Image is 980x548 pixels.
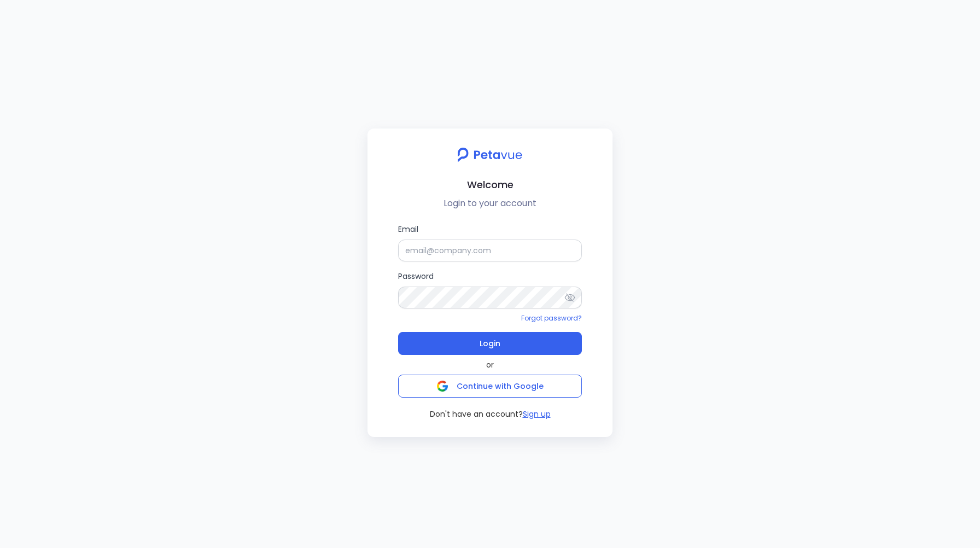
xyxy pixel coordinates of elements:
label: Password [398,270,582,308]
img: petavue logo [450,142,529,168]
p: Login to your account [376,197,604,210]
a: Forgot password? [521,313,582,323]
span: Continue with Google [457,381,544,392]
input: Password [398,287,582,308]
button: Sign up [523,409,551,419]
button: Continue with Google [398,375,582,398]
span: Don't have an account? [430,409,523,419]
label: Email [398,223,582,261]
span: or [486,359,494,370]
input: Email [398,240,582,261]
span: Login [480,336,500,351]
h2: Welcome [376,177,604,193]
button: Login [398,332,582,355]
